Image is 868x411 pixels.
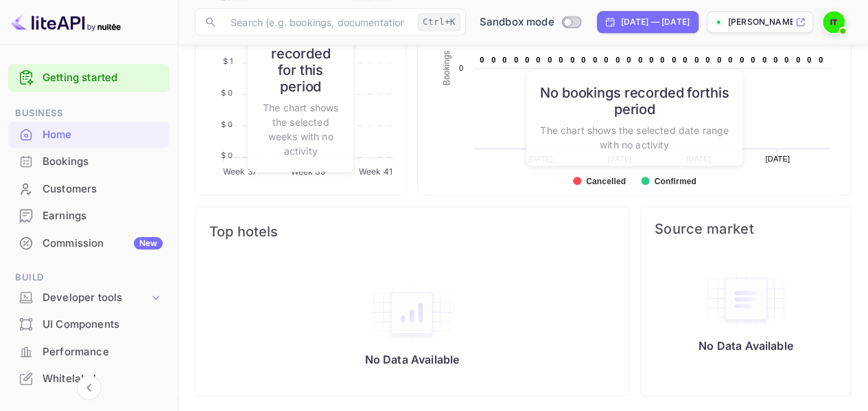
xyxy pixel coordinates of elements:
text: 0 [514,56,518,64]
a: Performance [8,339,169,364]
div: Developer tools [43,290,149,306]
text: 0 [536,56,540,64]
text: 0 [660,56,664,64]
text: 0 [807,56,811,64]
text: [DATE] [766,155,790,163]
text: 0 [525,56,529,64]
a: Bookings [8,148,169,174]
text: 0 [773,56,777,64]
span: Top hotels [209,221,615,243]
tspan: Week 41 [359,166,392,176]
img: empty-state-table.svg [705,270,787,328]
text: 0 [649,56,653,64]
text: 0 [459,64,463,72]
text: 0 [559,56,563,64]
text: 0 [491,56,495,64]
a: Home [8,122,169,147]
text: Cancelled [586,177,626,186]
div: Home [8,122,169,148]
h6: No weekly volume recorded for this period [262,12,340,95]
p: No Data Available [699,339,793,353]
img: Ivan Tzompov [823,11,845,33]
tspan: $ 1 [223,56,233,66]
text: 0 [694,56,699,64]
text: 0 [548,56,552,64]
text: 0 [762,56,766,64]
text: 0 [784,56,788,64]
text: 0 [819,56,823,64]
div: Switch to Production mode [474,14,586,30]
a: Customers [8,176,169,201]
div: Ctrl+K [418,13,460,31]
div: New [134,237,163,249]
span: Build [8,270,169,285]
text: 0 [728,56,732,64]
text: 0 [615,56,620,64]
text: 0 [626,56,631,64]
text: 0 [705,56,709,64]
div: CommissionNew [8,230,169,257]
button: Collapse navigation [77,375,102,400]
text: 0 [717,56,721,64]
div: Bookings [43,154,163,170]
text: 0 [672,56,676,64]
div: Earnings [43,208,163,224]
span: Source market [655,221,837,237]
img: LiteAPI logo [11,11,121,33]
tspan: Week 39 [291,166,325,176]
tspan: $ 0 [221,151,233,160]
text: 0 [751,56,755,64]
div: Getting started [8,64,169,92]
text: 0 [502,56,506,64]
text: Confirmed [655,177,696,186]
div: Customers [8,176,169,203]
p: The chart shows the selected weeks with no activity [262,100,340,158]
tspan: $ 0 [221,119,233,129]
a: CommissionNew [8,230,169,256]
div: Home [43,127,163,143]
text: Bookings [443,50,452,85]
h6: No bookings recorded for this period [540,85,729,118]
text: 0 [593,56,597,64]
text: 0 [638,56,642,64]
div: Whitelabel [43,371,163,387]
tspan: Week 37 [223,166,257,176]
div: Earnings [8,203,169,230]
div: Commission [43,236,163,252]
text: 0 [796,56,800,64]
text: 0 [683,56,687,64]
text: 0 [480,56,484,64]
a: Whitelabel [8,366,169,391]
tspan: $ 0 [221,87,233,97]
text: 0 [581,56,585,64]
a: Getting started [43,70,163,86]
div: UI Components [43,317,163,333]
text: 0 [570,56,574,64]
div: Whitelabel [8,366,169,392]
div: UI Components [8,311,169,338]
div: Customers [43,181,163,197]
div: [DATE] — [DATE] [621,16,690,28]
div: Performance [43,344,163,360]
p: No Data Available [365,353,460,366]
text: 0 [740,56,744,64]
span: Sandbox mode [480,14,554,30]
div: Developer tools [8,286,169,310]
p: [PERSON_NAME]-55dbw.nui... [728,16,793,28]
input: Search (e.g. bookings, documentation) [222,8,412,36]
p: The chart shows the selected date range with no activity [540,123,729,152]
div: Performance [8,339,169,366]
a: Earnings [8,203,169,228]
text: 0 [604,56,608,64]
div: Bookings [8,148,169,175]
span: Business [8,106,169,121]
img: empty-state-table2.svg [371,284,453,342]
a: UI Components [8,311,169,337]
